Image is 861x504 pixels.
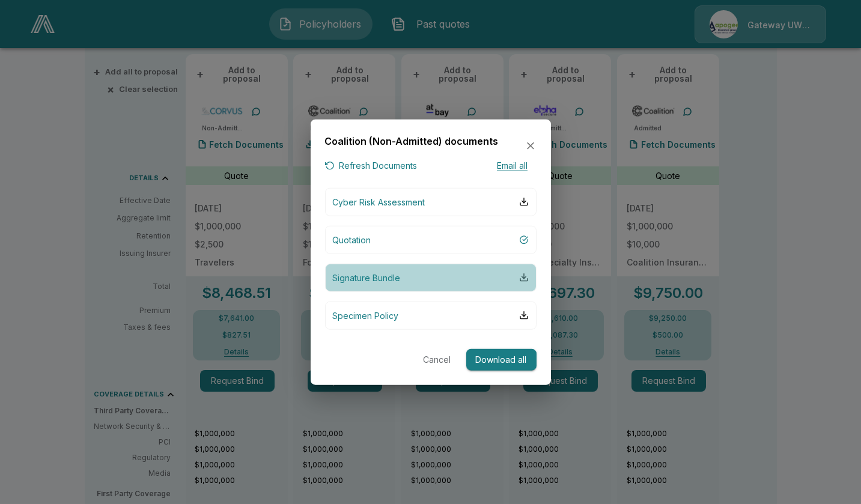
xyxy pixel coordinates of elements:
button: Email all [488,159,537,174]
button: Specimen Policy [325,301,537,329]
button: Quotation [325,225,537,254]
button: Download all [466,348,537,371]
button: Signature Bundle [325,263,537,291]
p: Quotation [333,233,371,246]
p: Signature Bundle [333,271,401,284]
button: Cyber Risk Assessment [325,187,537,216]
p: Cyber Risk Assessment [333,195,425,208]
button: Refresh Documents [325,159,418,174]
button: Cancel [418,348,457,371]
h6: Coalition (Non-Admitted) documents [325,133,499,149]
p: Specimen Policy [333,309,399,321]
